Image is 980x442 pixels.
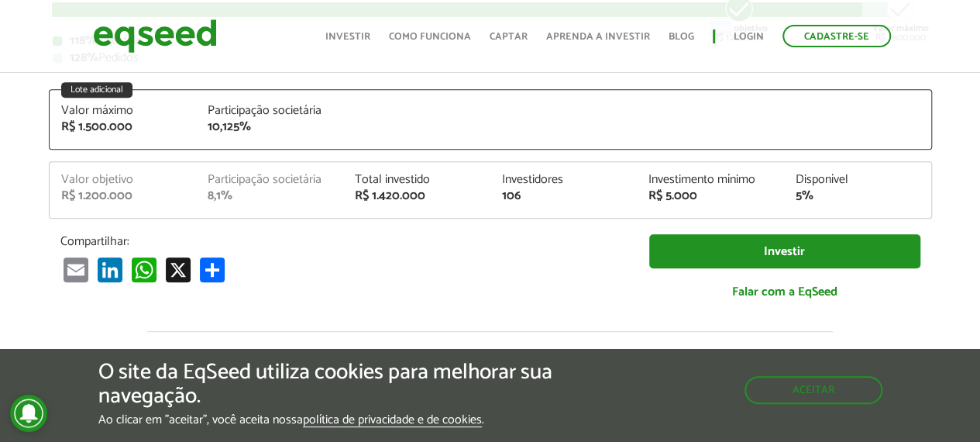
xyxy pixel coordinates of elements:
p: Compartilhar: [60,234,626,249]
a: Login [734,32,764,42]
div: 5% [796,190,920,202]
a: Como funciona [389,32,471,42]
div: 106 [501,190,625,202]
img: EqSeed [93,16,217,57]
a: Investir [325,32,370,42]
a: Compartilhar [197,257,228,282]
div: Valor máximo [61,105,185,117]
div: Investimento mínimo [648,174,772,186]
p: Ao clicar em "aceitar", você aceita nossa . [98,413,569,427]
a: política de privacidade e de cookies [303,414,482,427]
a: X [163,257,194,282]
h5: O site da EqSeed utiliza cookies para melhorar sua navegação. [98,361,569,409]
button: Aceitar [744,376,882,404]
div: 8,1% [208,190,332,202]
div: R$ 1.200.000 [61,190,185,202]
a: WhatsApp [129,257,160,282]
div: Investidores [501,174,625,186]
div: Participação societária [208,174,332,186]
div: R$ 1.420.000 [355,190,479,202]
a: Email [60,257,91,282]
div: R$ 1.500.000 [61,121,185,133]
div: Total investido [355,174,479,186]
div: R$ 5.000 [648,190,772,202]
a: Aprenda a investir [546,32,650,42]
div: Lote adicional [61,82,132,98]
div: Disponível [796,174,920,186]
a: Falar com a EqSeed [649,276,920,308]
a: Cadastre-se [782,25,891,47]
a: Investir [649,234,920,269]
div: Participação societária [208,105,332,117]
div: Valor objetivo [61,174,185,186]
a: Captar [490,32,528,42]
a: LinkedIn [95,257,126,282]
div: 10,125% [208,121,332,133]
a: Blog [669,32,694,42]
